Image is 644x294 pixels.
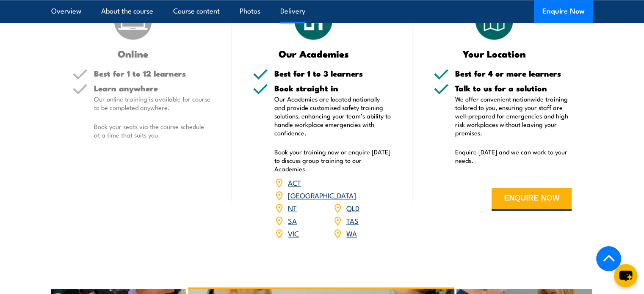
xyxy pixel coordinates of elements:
[274,148,391,173] p: Book your training now or enquire [DATE] to discuss group training to our Academies
[94,69,211,77] h5: Best for 1 to 12 learners
[72,49,194,58] h3: Online
[346,215,359,225] a: TAS
[455,84,572,92] h5: Talk to us for a solution
[253,49,374,58] h3: Our Academies
[614,264,637,287] button: chat-button
[94,95,211,112] p: Our online training is available for course to be completed anywhere.
[94,84,211,92] h5: Learn anywhere
[288,228,299,238] a: VIC
[346,228,357,238] a: WA
[274,84,391,92] h5: Book straight in
[288,190,356,200] a: [GEOGRAPHIC_DATA]
[455,69,572,77] h5: Best for 4 or more learners
[274,95,391,137] p: Our Academies are located nationally and provide customised safety training solutions, enhancing ...
[288,203,297,213] a: NT
[346,203,359,213] a: QLD
[288,215,297,225] a: SA
[94,122,211,139] p: Book your seats via the course schedule at a time that suits you.
[288,177,301,187] a: ACT
[434,49,555,58] h3: Your Location
[492,188,572,211] button: ENQUIRE NOW
[455,148,572,165] p: Enquire [DATE] and we can work to your needs.
[455,95,572,137] p: We offer convenient nationwide training tailored to you, ensuring your staff are well-prepared fo...
[274,69,391,77] h5: Best for 1 to 3 learners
